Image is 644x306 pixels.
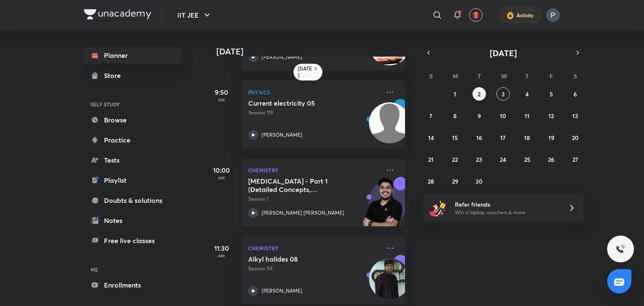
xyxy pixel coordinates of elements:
button: September 29, 2025 [448,174,462,188]
abbr: September 21, 2025 [428,156,434,163]
button: September 22, 2025 [448,153,462,166]
button: September 16, 2025 [473,131,486,144]
a: Playlist [84,172,181,189]
img: activity [506,10,514,20]
abbr: September 29, 2025 [452,177,458,185]
abbr: September 10, 2025 [500,112,506,120]
abbr: September 11, 2025 [525,112,530,120]
abbr: Monday [453,72,458,80]
button: September 21, 2025 [424,153,438,166]
button: September 28, 2025 [424,174,438,188]
abbr: September 27, 2025 [572,156,578,163]
button: September 26, 2025 [545,153,558,166]
h5: 9:50 [205,87,238,97]
h4: [DATE] [216,47,413,57]
abbr: September 15, 2025 [452,134,458,142]
a: Free live classes [84,232,181,249]
p: Physics [248,87,380,97]
abbr: September 28, 2025 [428,177,434,185]
a: Notes [84,212,181,229]
abbr: September 24, 2025 [500,156,506,163]
button: September 15, 2025 [448,131,462,144]
abbr: September 26, 2025 [548,156,554,163]
h6: Refer friends [455,200,558,209]
abbr: September 16, 2025 [476,134,482,142]
abbr: September 6, 2025 [574,90,577,98]
img: ttu [615,244,626,254]
button: September 18, 2025 [520,131,534,144]
img: referral [429,200,446,216]
p: Chemistry [248,243,380,253]
a: Enrollments [84,277,181,293]
p: Session 1 [248,195,380,203]
button: September 9, 2025 [473,109,486,122]
p: Win a laptop, vouchers & more [455,209,558,216]
button: September 2, 2025 [473,87,486,101]
h6: SELF STUDY [84,97,181,112]
button: September 12, 2025 [545,109,558,122]
abbr: September 8, 2025 [453,112,457,120]
button: September 13, 2025 [569,109,582,122]
a: Company Logo [84,9,151,21]
p: [PERSON_NAME] [262,287,302,295]
abbr: September 12, 2025 [548,112,554,120]
abbr: Thursday [525,72,529,80]
abbr: September 17, 2025 [500,134,506,142]
img: Payal Kumari [546,8,560,22]
h6: ME [84,262,181,277]
h5: Hydrocarbons - Part 1 (Detailed Concepts, Mechanism, Critical Thinking and Illustartions) [248,177,353,194]
p: [PERSON_NAME] [262,53,302,61]
button: September 7, 2025 [424,109,438,122]
a: Practice [84,132,181,148]
img: Company Logo [84,9,151,19]
abbr: September 13, 2025 [572,112,578,120]
h5: 10:00 [205,165,238,175]
abbr: September 19, 2025 [548,134,554,142]
p: AM [205,175,238,180]
a: Browse [84,112,181,128]
button: September 1, 2025 [448,87,462,101]
button: September 11, 2025 [520,109,534,122]
abbr: September 3, 2025 [501,90,505,98]
button: September 24, 2025 [496,153,510,166]
p: Session 58 [248,265,380,272]
p: AM [205,97,238,102]
h6: [DATE] [298,65,312,79]
abbr: Wednesday [501,72,507,80]
abbr: September 22, 2025 [452,156,458,163]
button: avatar [469,8,483,22]
button: September 4, 2025 [520,87,534,101]
button: September 25, 2025 [520,153,534,166]
abbr: Tuesday [478,72,481,80]
abbr: September 14, 2025 [428,134,434,142]
button: September 17, 2025 [496,131,510,144]
abbr: September 5, 2025 [550,90,553,98]
h5: Current electricity 05 [248,99,353,107]
abbr: Friday [550,72,553,80]
abbr: September 7, 2025 [429,112,432,120]
button: September 30, 2025 [473,174,486,188]
div: Store [104,70,126,80]
button: September 3, 2025 [496,87,510,101]
a: Tests [84,152,181,169]
span: [DATE] [490,47,517,59]
abbr: September 18, 2025 [524,134,530,142]
abbr: Sunday [429,72,433,80]
abbr: September 1, 2025 [454,90,456,98]
p: [PERSON_NAME] [262,131,302,139]
h5: 11:30 [205,243,238,253]
a: Store [84,67,181,84]
h5: Alkyl halides 08 [248,255,353,263]
a: Doubts & solutions [84,192,181,209]
abbr: September 9, 2025 [478,112,481,120]
button: September 20, 2025 [569,131,582,144]
abbr: September 4, 2025 [525,90,529,98]
a: Planner [84,47,181,64]
abbr: September 23, 2025 [476,156,482,163]
p: [PERSON_NAME] [PERSON_NAME] [262,209,344,217]
img: unacademy [359,177,405,235]
button: September 19, 2025 [545,131,558,144]
p: AM [205,253,238,258]
p: Session 119 [248,109,380,117]
button: September 27, 2025 [569,153,582,166]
